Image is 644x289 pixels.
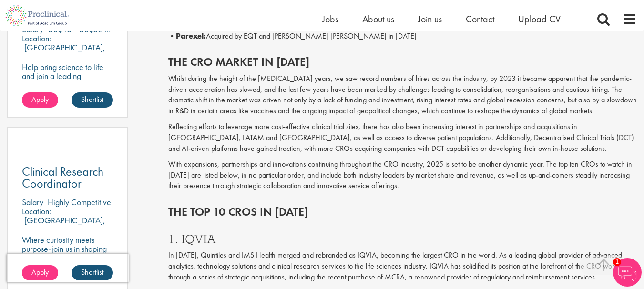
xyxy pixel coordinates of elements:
span: Clinical Research Coordinator [22,163,103,191]
span: Location: [22,33,51,44]
a: About us [362,13,394,25]
a: Upload CV [518,13,561,25]
span: Location: [22,206,51,217]
span: Apply [31,94,49,104]
h2: The top 10 CROs in [DATE] [168,206,637,218]
p: In [DATE], Quintiles and IMS Health merged and rebranded as IQVIA, becoming the largest CRO in th... [168,250,637,283]
img: Chatbot [613,258,642,287]
p: [GEOGRAPHIC_DATA], [GEOGRAPHIC_DATA] [22,215,105,235]
h2: The CRO market in [DATE] [168,56,637,68]
span: Salary [22,197,43,208]
a: Shortlist [72,92,113,108]
a: Jobs [322,13,338,25]
h3: 1. IQVIA [168,233,637,245]
p: • Acquired by EQT and [PERSON_NAME] [PERSON_NAME] in [DATE] [168,31,637,42]
a: Join us [418,13,442,25]
p: With expansions, partnerships and innovations continuing throughout the CRO industry, 2025 is set... [168,159,637,192]
p: Where curiosity meets purpose-join us in shaping the future of science. [22,235,113,262]
p: Reflecting efforts to leverage more cost-effective clinical trial sites, there has also been incr... [168,121,637,154]
p: Whilst during the height of the [MEDICAL_DATA] years, we saw record numbers of hires across the i... [168,73,637,117]
p: Highly Competitive [48,197,111,208]
p: [GEOGRAPHIC_DATA], [GEOGRAPHIC_DATA] [22,42,105,62]
a: Apply [22,92,58,108]
a: Clinical Research Coordinator [22,166,113,189]
p: Help bring science to life and join a leading pharmaceutical company to play a key role in delive... [22,62,113,126]
span: 1 [613,258,621,266]
a: Contact [466,13,494,25]
b: Parexel: [176,31,206,41]
iframe: reCAPTCHA [7,254,129,282]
